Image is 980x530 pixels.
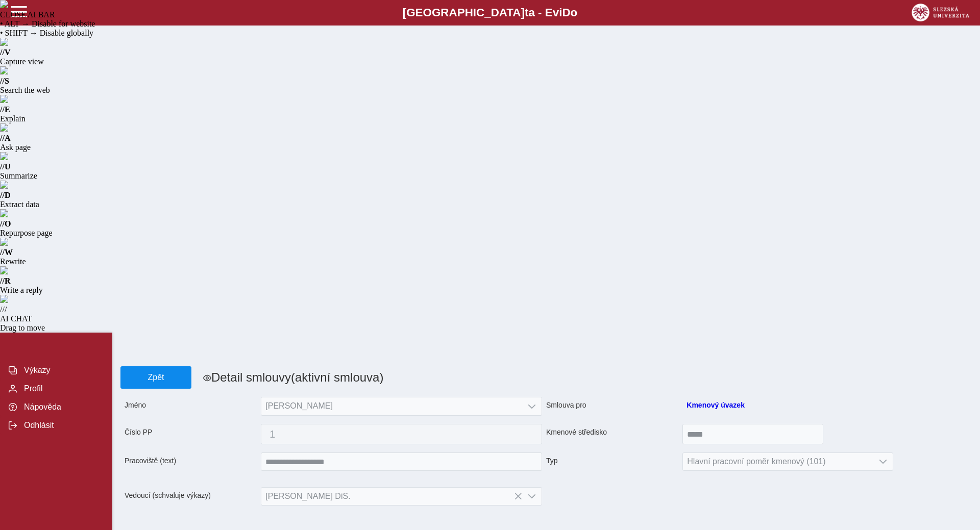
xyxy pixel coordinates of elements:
[542,452,682,471] span: Typ
[120,424,261,444] span: Číslo PP
[21,421,104,430] span: Odhlásit
[120,452,261,471] span: Pracoviště (text)
[120,487,261,506] span: Vedoucí (schvaluje výkazy)
[542,397,682,416] span: Smlouva pro
[21,366,104,375] span: Výkazy
[542,424,682,444] span: Kmenové středisko
[191,366,617,389] h1: Detail smlouvy
[120,397,261,416] span: Jméno
[125,373,187,382] span: Zpět
[291,370,383,384] span: (aktivní smlouva)
[120,366,191,389] button: Zpět
[269,428,533,440] span: 1
[21,384,104,393] span: Profil
[687,401,745,409] a: Kmenový úvazek
[261,424,542,444] button: 1
[21,402,104,412] span: Nápověda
